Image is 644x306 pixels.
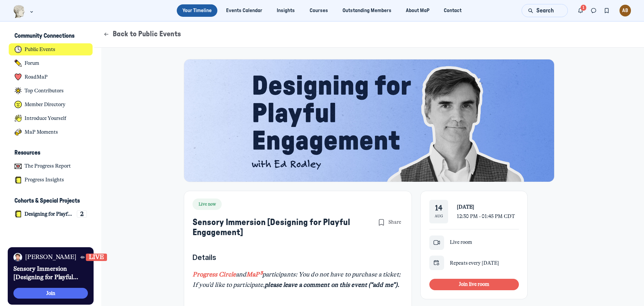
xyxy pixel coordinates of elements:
span: 12:30 PM - 01:45 PM CDT [457,213,515,219]
h4: MaP Moments [24,129,58,135]
button: ResourcesCollapse space [9,147,93,159]
button: Community ConnectionsCollapse space [9,30,93,42]
a: Member Directory [9,98,93,111]
button: Bookmarks [600,4,613,17]
a: Insights [271,4,301,17]
a: Outstanding Members [336,4,397,17]
p: Sensory Immersion [Designing for Playful Engagement] [13,265,88,282]
h4: Public Events [24,46,55,53]
img: Museums as Progress logo [13,5,25,18]
a: Progress Circle [193,271,236,278]
em: please leave a comment on this event (“add me”). [265,281,399,289]
h4: Designing for Playful Engagement [24,211,74,217]
a: Top Contributors [9,85,93,97]
span: Live now [199,201,216,207]
a: RoadMaP [9,71,93,83]
h3: Cohorts & Special Projects [14,197,80,205]
button: Museums as Progress logo [13,4,35,19]
a: Progress Insights [9,174,93,186]
span: Share [388,219,401,226]
a: Courses [304,4,334,17]
h4: Forum [24,60,39,67]
span: Join live room [459,281,489,287]
span: Live [89,255,104,259]
em: and [236,271,246,278]
button: Cohorts & Special ProjectsCollapse space [9,195,93,207]
span: Repeats every [DATE] [450,260,499,266]
p: [PERSON_NAME] [25,254,76,261]
a: MaP Moments [9,126,93,138]
button: Join live room [429,279,519,290]
span: Live room [450,239,472,246]
button: User menu options [620,5,631,16]
h4: Progress Insights [24,177,64,183]
a: Public Events [9,43,93,56]
div: 2 [77,210,87,218]
div: AB [620,5,631,16]
div: Aug [435,213,443,219]
h4: Member Directory [24,101,65,108]
a: About MaP [400,4,435,17]
a: Designing for Playful Engagement2 [9,208,93,220]
h3: Community Connections [14,32,74,40]
h4: The Progress Report [24,163,71,169]
h3: Resources [14,149,40,157]
button: Join [13,288,88,299]
button: Direct messages [587,4,600,17]
a: Forum [9,57,93,70]
h4: Top Contributors [24,88,64,94]
button: Notifications [574,4,587,17]
a: MaP³ [246,271,262,278]
h5: Details [193,252,402,262]
a: Your Timeline [177,4,218,17]
em: participants: You do not have to purchase a ticket; If you’d like to participate, [193,271,400,288]
h1: Sensory Immersion [Designing for Playful Engagement] [193,217,376,237]
a: The Progress Report [9,160,93,172]
button: Search [522,4,568,17]
header: Page Header [94,21,644,48]
h4: RoadMaP [24,74,48,80]
a: Events Calendar [220,4,268,17]
a: Introduce Yourself [9,112,93,125]
a: Contact [438,4,468,17]
button: Bookmarks [376,217,386,227]
span: [DATE] [457,204,474,210]
div: 14 [435,204,442,213]
button: Back to Public Events [103,29,181,39]
button: Share [387,217,403,227]
h4: Introduce Yourself [24,115,66,122]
